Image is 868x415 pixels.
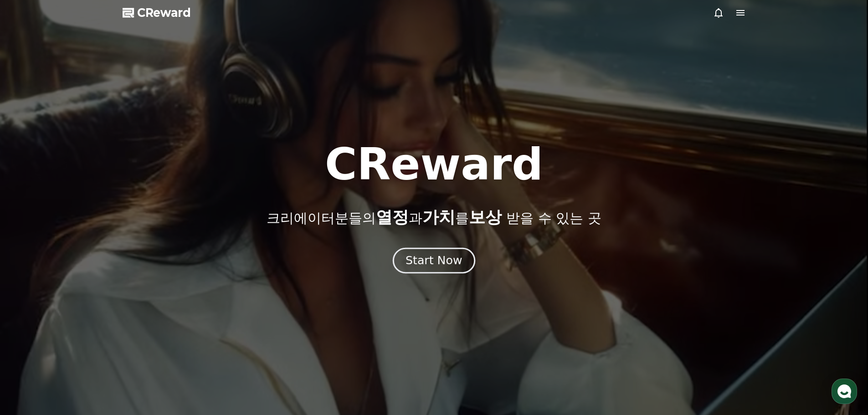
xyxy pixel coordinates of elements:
button: Start Now [393,247,475,273]
h1: CReward [325,143,543,186]
span: 보상 [469,208,502,226]
span: 대화 [83,303,94,310]
span: 설정 [141,302,152,310]
span: 홈 [29,302,34,310]
span: 가치 [422,208,455,226]
a: CReward [123,5,191,20]
span: CReward [137,5,191,20]
span: 열정 [376,208,409,226]
a: 홈 [3,289,60,312]
a: 설정 [118,289,175,312]
p: 크리에이터분들의 과 를 받을 수 있는 곳 [267,208,601,226]
div: Start Now [406,253,462,268]
a: Start Now [395,257,473,266]
a: 대화 [60,289,118,312]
